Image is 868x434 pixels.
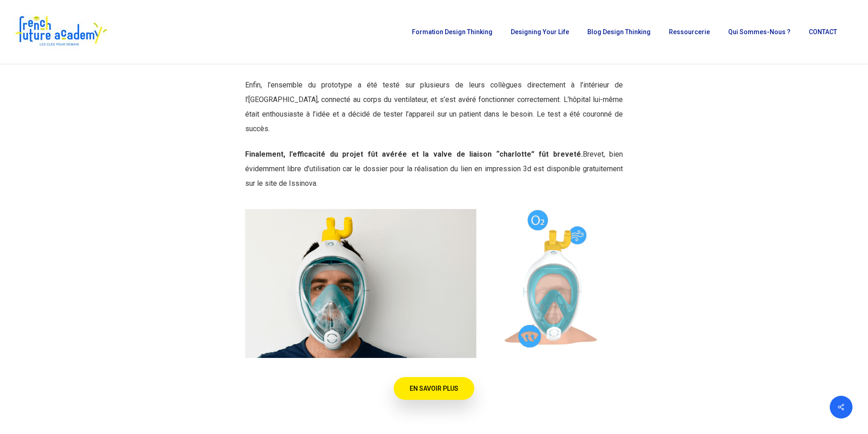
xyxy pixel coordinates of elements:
[245,209,623,358] img: design thinking covid
[407,29,497,35] a: Formation Design Thinking
[410,384,458,393] span: EN SAVOIR PLUS
[511,28,569,36] span: Designing Your Life
[412,28,493,36] span: Formation Design Thinking
[728,28,791,36] span: Qui sommes-nous ?
[245,150,583,158] strong: Finalement, l’efficacité du projet fût avérée et la valve de liaison “charlotte” fût breveté.
[804,29,842,35] a: CONTACT
[809,28,837,36] span: CONTACT
[664,29,714,35] a: Ressourcerie
[394,377,474,400] a: EN SAVOIR PLUS
[245,150,623,188] span: Brevet, bien évidemment libre d’utilisation car le dossier pour la réalisation du lien en impress...
[587,28,651,36] span: Blog Design Thinking
[724,29,795,35] a: Qui sommes-nous ?
[669,28,710,36] span: Ressourcerie
[13,14,109,50] img: French Future Academy
[583,29,655,35] a: Blog Design Thinking
[506,29,574,35] a: Designing Your Life
[245,81,623,133] span: Enfin, l’ensemble du prototype a été testé sur plusieurs de leurs collègues directement à l’intér...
